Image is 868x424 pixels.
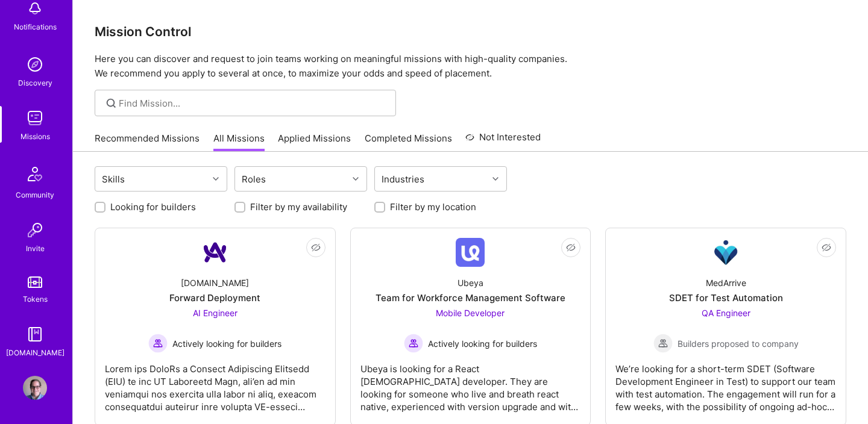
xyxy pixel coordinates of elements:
span: QA Engineer [702,308,750,318]
i: icon Chevron [213,176,219,182]
img: Builders proposed to company [653,334,673,353]
div: Invite [26,242,45,255]
div: Missions [20,130,50,143]
i: icon EyeClosed [311,243,321,252]
a: All Missions [213,132,265,152]
img: Community [20,160,49,189]
img: tokens [28,276,42,288]
a: Applied Missions [278,132,351,152]
div: Skills [99,170,128,188]
div: Lorem ips DoloRs a Consect Adipiscing Elitsedd (EIU) te inc UT Laboreetd Magn, ali’en ad min veni... [105,353,325,413]
span: Actively looking for builders [172,337,281,350]
div: MedArrive [706,276,746,289]
img: Company Logo [456,238,485,267]
div: Notifications [14,20,57,33]
a: Recommended Missions [95,132,200,152]
div: Ubeya [458,276,483,289]
div: [DOMAIN_NAME] [6,346,64,359]
div: Community [16,189,54,201]
i: icon EyeClosed [566,243,576,252]
div: Ubeya is looking for a React [DEMOGRAPHIC_DATA] developer. They are looking for someone who live ... [360,353,581,413]
a: Company Logo[DOMAIN_NAME]Forward DeploymentAI Engineer Actively looking for buildersActively look... [105,238,325,416]
i: icon EyeClosed [822,243,831,252]
img: Invite [23,218,47,242]
div: Team for Workforce Management Software [376,291,565,304]
a: Not Interested [465,130,541,152]
span: AI Engineer [193,308,237,318]
div: Tokens [23,293,48,305]
label: Filter by my availability [250,201,347,213]
img: Actively looking for builders [404,334,423,353]
img: Company Logo [711,238,740,267]
a: Completed Missions [365,132,452,152]
img: teamwork [23,106,47,130]
div: Forward Deployment [169,291,260,304]
p: Here you can discover and request to join teams working on meaningful missions with high-quality ... [95,52,846,81]
div: Roles [239,170,269,188]
span: Mobile Developer [436,308,505,318]
i: icon Chevron [492,176,498,182]
i: icon Chevron [353,176,359,182]
a: User Avatar [20,376,50,400]
i: icon SearchGrey [104,96,118,110]
label: Looking for builders [110,201,196,213]
img: discovery [23,52,47,76]
div: Discovery [18,76,52,89]
h3: Mission Control [95,24,846,39]
span: Actively looking for builders [428,337,537,350]
img: guide book [23,322,47,346]
input: Find Mission... [119,97,387,110]
a: Company LogoMedArriveSDET for Test AutomationQA Engineer Builders proposed to companyBuilders pro... [615,238,836,416]
img: Company Logo [201,238,230,267]
span: Builders proposed to company [678,337,799,350]
img: User Avatar [23,376,47,400]
div: We’re looking for a short-term SDET (Software Development Engineer in Test) to support our team w... [615,353,836,413]
label: Filter by my location [390,201,476,213]
div: [DOMAIN_NAME] [181,276,249,289]
a: Company LogoUbeyaTeam for Workforce Management SoftwareMobile Developer Actively looking for buil... [360,238,581,416]
div: SDET for Test Automation [669,291,783,304]
div: Industries [379,170,427,188]
img: Actively looking for builders [148,334,168,353]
